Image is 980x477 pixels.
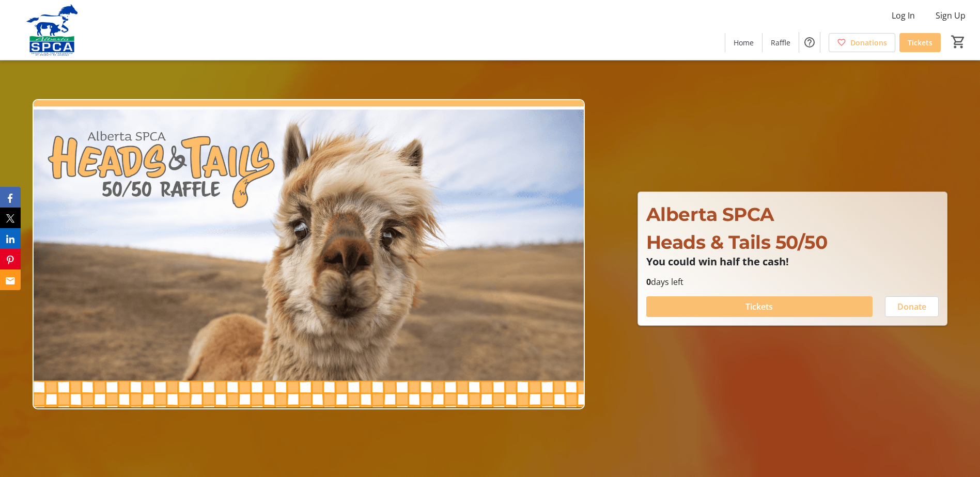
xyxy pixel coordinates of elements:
[892,9,915,22] span: Log In
[646,203,774,226] span: Alberta SPCA
[646,256,939,267] p: You could win half the cash!
[646,296,873,317] button: Tickets
[883,7,923,24] button: Log In
[6,4,98,56] img: Alberta SPCA's Logo
[949,33,968,51] button: Cart
[927,7,974,24] button: Sign Up
[908,37,932,48] span: Tickets
[734,37,754,48] span: Home
[829,33,895,52] a: Donations
[897,300,926,313] span: Donate
[763,33,799,52] a: Raffle
[33,99,585,409] img: Campaign CTA Media Photo
[936,9,966,22] span: Sign Up
[646,276,651,288] span: 0
[646,276,939,288] p: days left
[646,231,828,253] span: Heads & Tails 50/50
[885,296,939,317] button: Donate
[771,37,790,48] span: Raffle
[850,37,887,48] span: Donations
[899,33,941,52] a: Tickets
[745,300,773,313] span: Tickets
[725,33,762,52] a: Home
[799,32,820,53] button: Help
